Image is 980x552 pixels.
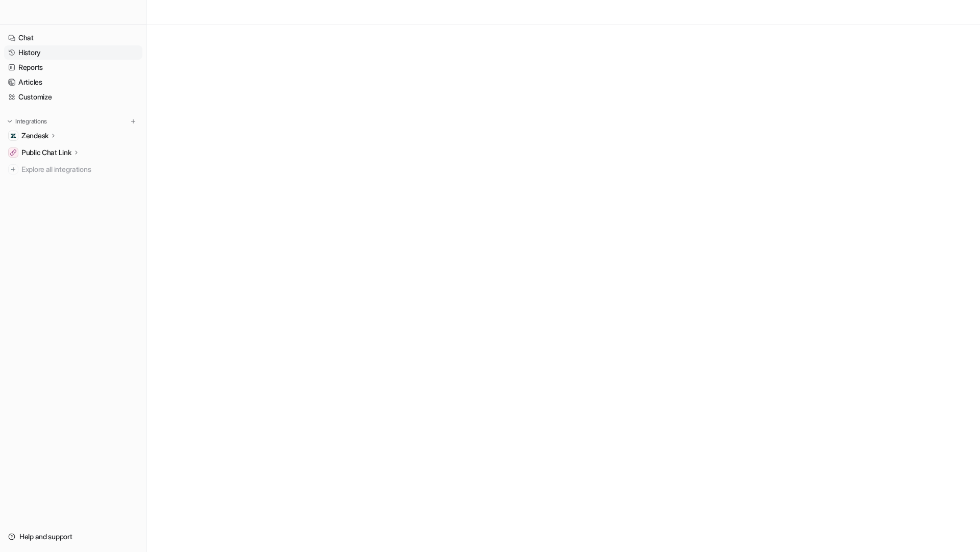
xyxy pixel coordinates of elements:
img: menu_add.svg [130,118,137,125]
img: explore all integrations [8,164,18,174]
a: Chat [4,31,142,45]
p: Public Chat Link [21,147,71,158]
a: Reports [4,60,142,74]
a: Customize [4,90,142,104]
span: Explore all integrations [21,161,138,178]
img: Public Chat Link [10,149,16,156]
button: Integrations [4,116,50,127]
p: Integrations [15,117,47,126]
a: Explore all integrations [4,162,142,177]
img: expand menu [6,118,13,125]
p: Zendesk [21,131,48,141]
a: Articles [4,75,142,89]
a: Help and support [4,530,142,544]
img: Zendesk [10,133,16,139]
a: History [4,45,142,60]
